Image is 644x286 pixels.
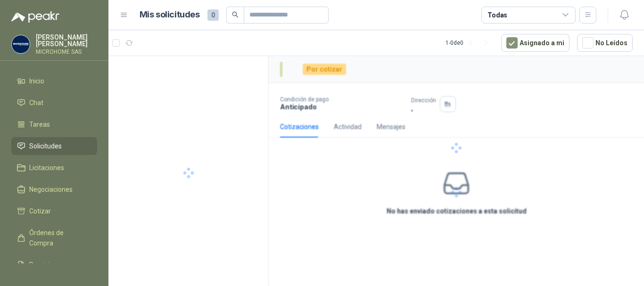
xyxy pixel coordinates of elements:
p: [PERSON_NAME] [PERSON_NAME] [36,34,97,47]
span: Chat [29,98,43,108]
button: Asignado a mi [501,34,570,52]
div: Todas [487,10,507,20]
button: No Leídos [577,34,633,52]
a: Chat [11,94,97,112]
span: Tareas [29,119,50,130]
a: Inicio [11,72,97,90]
span: Solicitudes [29,141,62,151]
span: Órdenes de Compra [29,228,88,248]
span: Cotizar [29,206,51,216]
a: Cotizar [11,202,97,220]
span: 0 [207,9,219,21]
a: Licitaciones [11,159,97,177]
p: MICROHOME SAS [36,49,97,55]
span: Inicio [29,76,44,86]
img: Logo peakr [11,11,59,23]
a: Remisiones [11,256,97,274]
a: Solicitudes [11,137,97,155]
h1: Mis solicitudes [140,8,200,22]
img: Company Logo [12,35,30,53]
div: 1 - 0 de 0 [446,35,494,50]
span: Remisiones [29,260,64,270]
span: search [232,11,239,18]
span: Licitaciones [29,163,64,173]
span: Negociaciones [29,184,73,195]
a: Tareas [11,115,97,133]
a: Negociaciones [11,180,97,198]
a: Órdenes de Compra [11,224,97,252]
